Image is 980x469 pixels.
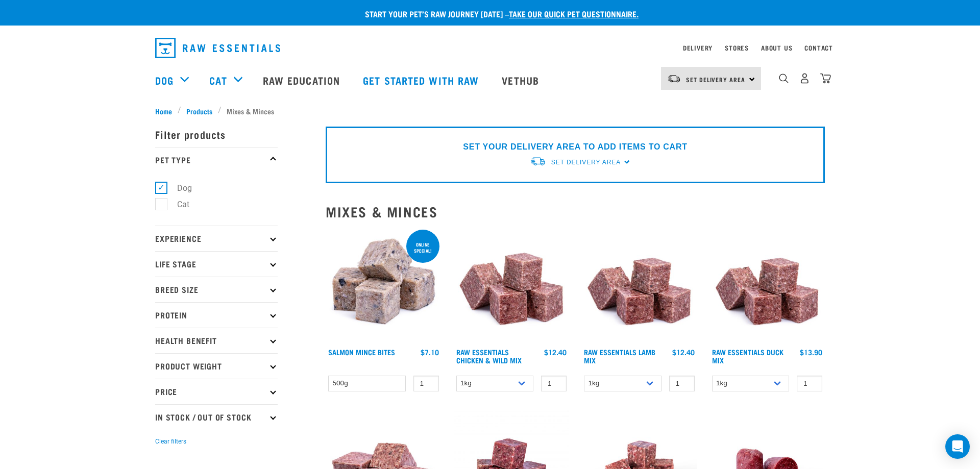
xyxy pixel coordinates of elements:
a: Delivery [683,46,713,50]
img: ?1041 RE Lamb Mix 01 [581,228,697,343]
input: 1 [669,376,695,391]
input: 1 [797,376,822,391]
label: Cat [161,198,193,211]
p: In Stock / Out Of Stock [155,404,278,430]
input: 1 [541,376,567,391]
img: Pile Of Cubed Chicken Wild Meat Mix [454,228,570,343]
img: 1141 Salmon Mince 01 [326,228,442,343]
a: About Us [761,46,792,50]
button: Clear filters [155,437,186,446]
span: Set Delivery Area [686,78,745,81]
a: Contact [804,46,833,50]
p: Breed Size [155,277,278,302]
img: home-icon-1@2x.png [779,73,789,83]
p: Product Weight [155,353,278,379]
div: $12.40 [544,348,567,356]
a: Stores [725,46,749,50]
span: Products [186,106,212,116]
img: van-moving.png [530,156,546,167]
div: ONLINE SPECIAL! [406,237,439,258]
div: $13.90 [800,348,822,356]
span: Home [155,106,172,116]
a: Raw Essentials Chicken & Wild Mix [456,350,522,362]
img: user.png [799,73,810,84]
div: Open Intercom Messenger [945,434,970,459]
a: Cat [209,72,227,88]
p: Filter products [155,121,278,147]
label: Dog [161,182,196,194]
a: Salmon Mince Bites [328,350,395,354]
a: take our quick pet questionnaire. [509,11,639,16]
p: Price [155,379,278,404]
img: van-moving.png [667,74,681,83]
p: Pet Type [155,147,278,172]
img: home-icon@2x.png [820,73,831,84]
span: Set Delivery Area [551,159,621,166]
a: Vethub [492,60,552,101]
p: Experience [155,226,278,251]
div: $7.10 [421,348,439,356]
img: ?1041 RE Lamb Mix 01 [709,228,825,343]
p: Life Stage [155,251,278,277]
a: Home [155,106,178,116]
p: Health Benefit [155,328,278,353]
a: Products [181,106,218,116]
input: 1 [413,376,439,391]
a: Raw Essentials Duck Mix [712,350,783,362]
h2: Mixes & Minces [326,204,825,219]
nav: breadcrumbs [155,106,825,116]
nav: dropdown navigation [147,34,833,62]
a: Dog [155,72,174,88]
div: $12.40 [672,348,695,356]
p: SET YOUR DELIVERY AREA TO ADD ITEMS TO CART [463,141,687,153]
a: Get started with Raw [353,60,492,101]
p: Protein [155,302,278,328]
img: Raw Essentials Logo [155,38,280,58]
a: Raw Essentials Lamb Mix [584,350,655,362]
a: Raw Education [253,60,353,101]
